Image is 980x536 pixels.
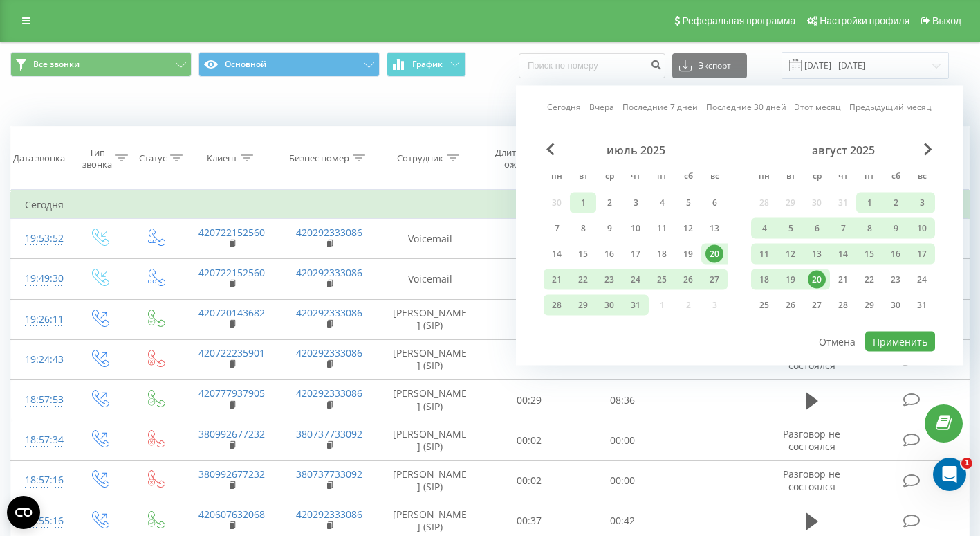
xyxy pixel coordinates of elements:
[596,193,622,213] div: ср 2 июля 2025 г.
[859,167,880,188] abbr: пятница
[806,167,827,188] abbr: среда
[207,152,237,164] div: Клиент
[570,295,596,316] div: вт 29 июля 2025 г.
[198,306,265,319] a: 420720143682
[25,265,57,292] div: 19:49:30
[804,218,830,239] div: ср 6 авг. 2025 г.
[600,245,618,263] div: 16
[882,295,909,316] div: сб 30 авг. 2025 г.
[589,100,614,114] a: Вчера
[296,346,362,359] a: 420292333086
[397,152,443,164] div: Сотрудник
[622,295,649,316] div: чт 31 июля 2025 г.
[755,271,773,289] div: 18
[482,259,575,299] td: 00:06
[672,53,747,78] button: Экспорт
[782,296,799,314] div: 26
[705,245,723,263] div: 20
[782,271,799,289] div: 19
[675,193,701,213] div: сб 5 июля 2025 г.
[544,143,728,157] div: июль 2025
[627,271,645,289] div: 24
[622,269,649,290] div: чт 24 июля 2025 г.
[777,218,804,239] div: вт 5 авг. 2025 г.
[625,167,646,188] abbr: четверг
[856,218,882,239] div: пт 8 авг. 2025 г.
[10,52,192,77] button: Все звонки
[296,266,362,279] a: 420292333086
[574,245,592,263] div: 15
[754,167,775,188] abbr: понедельник
[782,245,799,263] div: 12
[482,461,575,501] td: 00:02
[198,266,265,279] a: 420722152560
[576,420,669,461] td: 00:00
[653,245,671,263] div: 18
[296,386,362,400] a: 420292333086
[932,15,961,26] span: Выход
[705,220,723,238] div: 13
[596,295,622,316] div: ср 30 июля 2025 г.
[706,100,786,114] a: Последние 30 дней
[378,339,483,379] td: [PERSON_NAME] (SIP)
[804,269,830,290] div: ср 20 авг. 2025 г.
[777,244,804,265] div: вт 12 авг. 2025 г.
[909,244,935,265] div: вс 17 авг. 2025 г.
[198,427,265,440] a: 380992677232
[519,53,665,78] input: Поиск по номеру
[865,332,935,352] button: Применить
[139,152,167,164] div: Статус
[961,458,972,469] span: 1
[885,167,906,188] abbr: суббота
[289,152,349,164] div: Бизнес номер
[755,245,773,263] div: 11
[198,226,265,239] a: 420722152560
[887,220,905,238] div: 9
[913,271,931,289] div: 24
[701,269,728,290] div: вс 27 июля 2025 г.
[856,269,882,290] div: пт 22 авг. 2025 г.
[387,52,466,77] button: График
[627,245,645,263] div: 17
[378,420,483,461] td: [PERSON_NAME] (SIP)
[627,194,645,212] div: 3
[198,508,265,521] a: 420607632068
[548,220,566,238] div: 7
[600,271,618,289] div: 23
[482,380,575,420] td: 00:29
[622,193,649,213] div: чт 3 июля 2025 г.
[808,245,826,263] div: 13
[933,458,966,491] iframe: Intercom live chat
[653,220,671,238] div: 11
[570,244,596,265] div: вт 15 июля 2025 г.
[882,244,909,265] div: сб 16 авг. 2025 г.
[679,271,697,289] div: 26
[705,194,723,212] div: 6
[494,147,556,170] div: Длительность ожидания
[649,269,675,290] div: пт 25 июля 2025 г.
[378,259,483,299] td: Voicemail
[482,420,575,461] td: 00:02
[751,143,935,157] div: август 2025
[649,218,675,239] div: пт 11 июля 2025 г.
[909,218,935,239] div: вс 10 авг. 2025 г.
[546,143,555,156] span: Previous Month
[627,220,645,238] div: 10
[576,380,669,420] td: 08:36
[751,295,777,316] div: пн 25 авг. 2025 г.
[653,271,671,289] div: 25
[198,386,265,400] a: 420777937905
[82,147,112,170] div: Тип звонка
[596,269,622,290] div: ср 23 июля 2025 г.
[860,271,878,289] div: 22
[834,271,852,289] div: 21
[705,271,723,289] div: 27
[887,245,905,263] div: 16
[544,244,570,265] div: пн 14 июля 2025 г.
[860,245,878,263] div: 15
[574,271,592,289] div: 22
[574,220,592,238] div: 8
[909,193,935,213] div: вс 3 авг. 2025 г.
[482,299,575,339] td: 00:16
[576,461,669,501] td: 00:00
